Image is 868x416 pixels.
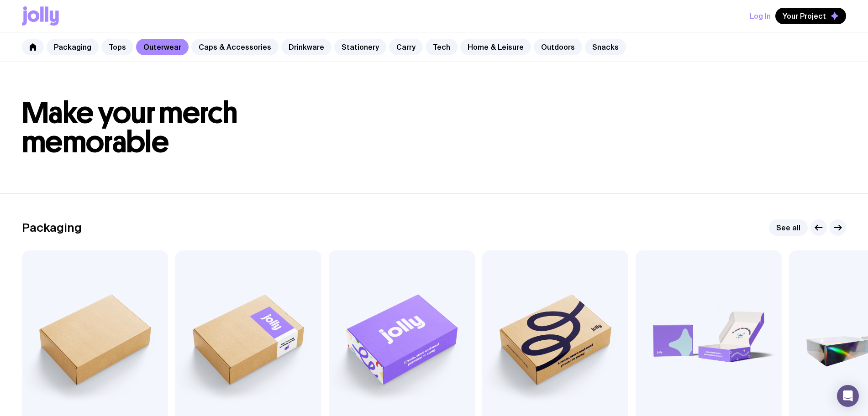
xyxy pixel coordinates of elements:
[101,39,133,55] a: Tops
[22,221,82,234] h2: Packaging
[837,385,859,407] div: Open Intercom Messenger
[783,11,826,21] span: Your Project
[426,39,458,55] a: Tech
[334,39,386,55] a: Stationery
[534,39,582,55] a: Outdoors
[769,219,808,236] a: See all
[136,39,189,55] a: Outerwear
[750,8,771,24] button: Log In
[460,39,531,55] a: Home & Leisure
[22,95,238,160] span: Make your merch memorable
[47,39,99,55] a: Packaging
[775,8,846,24] button: Your Project
[191,39,279,55] a: Caps & Accessories
[389,39,423,55] a: Carry
[585,39,626,55] a: Snacks
[281,39,331,55] a: Drinkware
